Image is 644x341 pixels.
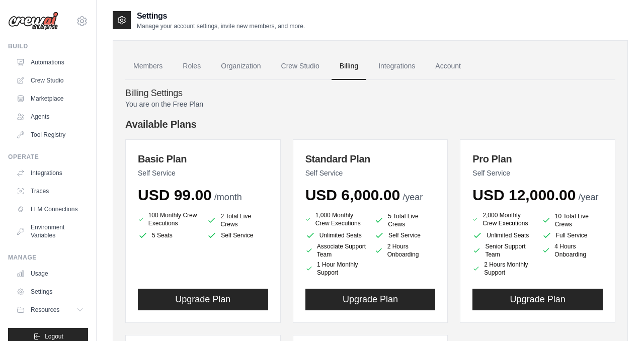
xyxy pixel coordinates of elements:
[472,187,576,203] span: USD 12,000.00
[8,42,88,50] div: Build
[125,53,171,80] a: Members
[138,187,212,203] span: USD 99.00
[305,168,436,178] p: Self Service
[472,210,533,228] li: 2,000 Monthly Crew Executions
[12,284,88,300] a: Settings
[31,306,59,314] span: Resources
[305,289,436,310] button: Upgrade Plan
[125,117,615,131] h4: Available Plans
[332,53,366,80] a: Billing
[12,54,88,70] a: Automations
[138,289,268,310] button: Upgrade Plan
[138,210,199,228] li: 100 Monthly Crew Executions
[542,242,603,259] li: 4 Hours Onboarding
[472,261,533,277] li: 2 Hours Monthly Support
[542,212,603,228] li: 10 Total Live Crews
[370,53,423,80] a: Integrations
[542,230,603,240] li: Full Service
[472,230,533,240] li: Unlimited Seats
[472,168,603,178] p: Self Service
[12,219,88,243] a: Environment Variables
[12,109,88,125] a: Agents
[305,230,366,240] li: Unlimited Seats
[472,152,603,166] h3: Pro Plan
[305,242,366,259] li: Associate Support Team
[12,91,88,107] a: Marketplace
[305,152,436,166] h3: Standard Plan
[45,332,63,340] span: Logout
[374,242,435,259] li: 2 Hours Onboarding
[12,302,88,318] button: Resources
[305,210,366,228] li: 1,000 Monthly Crew Executions
[125,88,615,99] h4: Billing Settings
[374,212,435,228] li: 5 Total Live Crews
[305,187,400,203] span: USD 6,000.00
[12,266,88,282] a: Usage
[12,72,88,89] a: Crew Studio
[207,230,268,240] li: Self Service
[403,192,423,202] span: /year
[125,99,615,109] p: You are on the Free Plan
[214,192,242,202] span: /month
[138,168,268,178] p: Self Service
[305,261,366,277] li: 1 Hour Monthly Support
[12,127,88,143] a: Tool Registry
[137,22,305,30] p: Manage your account settings, invite new members, and more.
[12,165,88,181] a: Integrations
[12,201,88,217] a: LLM Connections
[175,53,209,80] a: Roles
[472,242,533,259] li: Senior Support Team
[137,10,305,22] h2: Settings
[8,153,88,161] div: Operate
[12,183,88,199] a: Traces
[427,53,469,80] a: Account
[273,53,328,80] a: Crew Studio
[207,212,268,228] li: 2 Total Live Crews
[578,192,598,202] span: /year
[8,12,58,31] img: Logo
[138,230,199,240] li: 5 Seats
[138,152,268,166] h3: Basic Plan
[374,230,435,240] li: Self Service
[472,289,603,310] button: Upgrade Plan
[8,253,88,262] div: Manage
[213,53,269,80] a: Organization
